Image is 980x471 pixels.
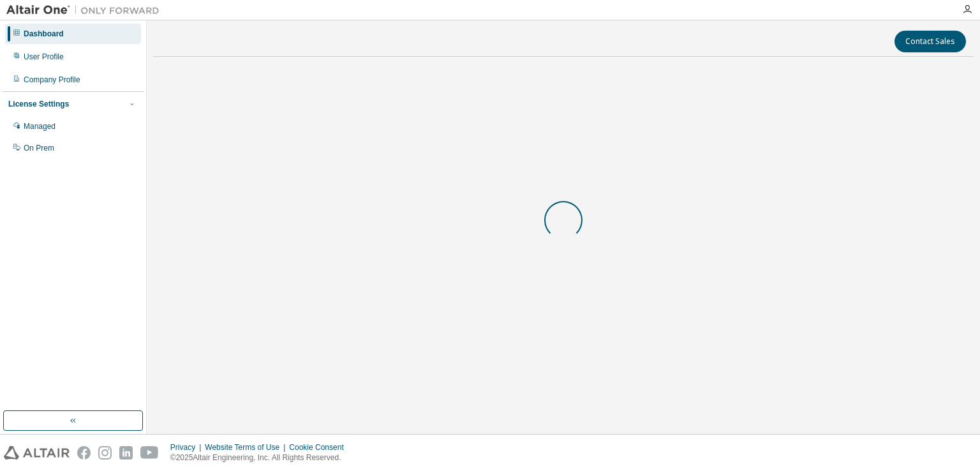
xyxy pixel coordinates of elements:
img: youtube.svg [140,446,159,460]
div: Dashboard [24,29,64,39]
img: facebook.svg [77,446,91,460]
button: Contact Sales [895,31,966,52]
p: © 2025 Altair Engineering, Inc. All Rights Reserved. [170,452,352,463]
img: linkedin.svg [119,446,133,460]
div: User Profile [24,52,64,62]
div: Privacy [170,442,205,452]
div: License Settings [8,99,69,109]
div: Website Terms of Use [205,442,289,452]
div: On Prem [24,143,54,153]
div: Managed [24,121,56,131]
img: altair_logo.svg [4,446,70,460]
img: Altair One [6,4,166,17]
div: Cookie Consent [289,442,351,452]
div: Company Profile [24,75,80,85]
img: instagram.svg [98,446,112,460]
